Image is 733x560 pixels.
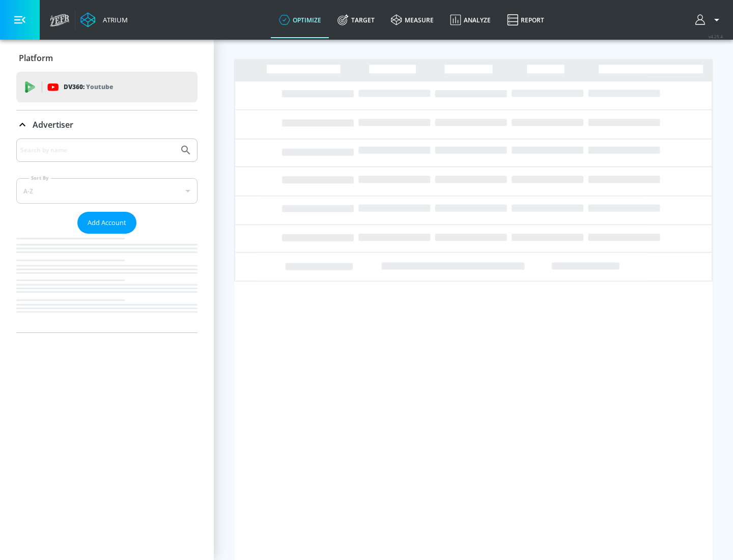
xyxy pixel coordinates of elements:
p: Platform [19,52,53,64]
div: Advertiser [16,110,198,139]
div: Atrium [99,15,128,24]
a: Analyze [442,2,499,38]
div: A-Z [16,178,198,204]
a: Atrium [80,12,128,27]
a: optimize [271,2,329,38]
nav: list of Advertiser [16,234,198,332]
label: Sort By [29,175,51,181]
span: v 4.25.4 [709,34,723,39]
div: DV360: Youtube [16,72,198,102]
a: measure [383,2,442,38]
a: Report [499,2,552,38]
input: Search by name [20,144,175,157]
p: Advertiser [33,119,73,130]
button: Add Account [77,212,136,234]
div: Platform [16,44,198,72]
span: Add Account [88,217,126,229]
a: Target [329,2,383,38]
p: Youtube [86,81,113,92]
p: DV360: [64,81,113,93]
div: Advertiser [16,138,198,332]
